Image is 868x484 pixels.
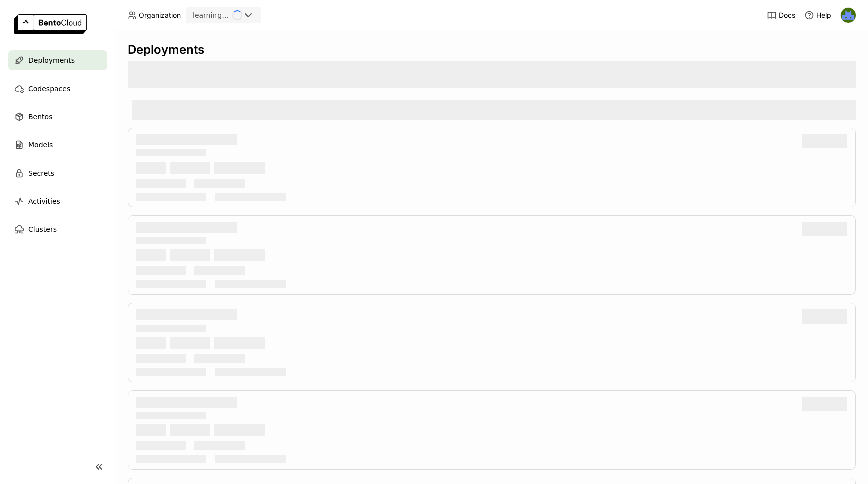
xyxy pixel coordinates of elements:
a: Secrets [8,163,107,183]
div: Help [804,10,831,20]
span: Models [28,139,53,151]
img: Harush Aradhyamath [841,8,856,23]
span: Organization [139,11,181,20]
div: learning-llm [193,10,230,20]
span: Secrets [28,167,54,179]
span: Bentos [28,111,52,123]
span: Help [816,11,831,20]
div: Deployments [128,42,856,57]
a: Clusters [8,219,107,239]
img: logo [14,14,87,34]
span: Deployments [28,54,75,66]
input: Selected learning-llm. [231,11,232,21]
a: Bentos [8,107,107,127]
a: Docs [767,10,795,20]
a: Models [8,135,107,155]
span: Clusters [28,223,57,235]
a: Activities [8,191,107,211]
span: Docs [779,11,795,20]
span: Activities [28,195,60,207]
span: Codespaces [28,83,70,95]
